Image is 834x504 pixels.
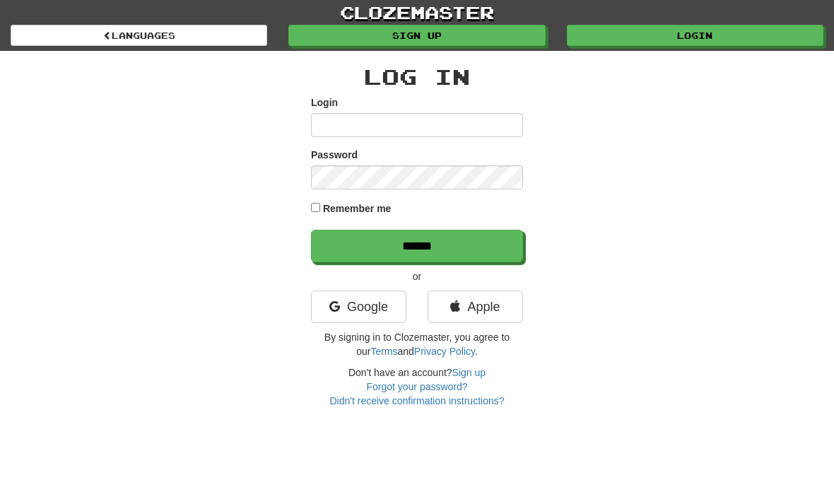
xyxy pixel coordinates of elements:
h2: Log In [311,65,523,88]
a: Sign up [288,25,545,46]
a: Privacy Policy [414,346,475,357]
a: Languages [11,25,267,46]
a: Google [311,291,406,323]
label: Login [311,95,338,110]
a: Terms [370,346,397,357]
a: Sign up [452,367,486,378]
a: Forgot your password? [366,381,467,392]
p: or [311,269,523,283]
a: Login [567,25,823,46]
a: Apple [428,291,523,323]
a: Didn't receive confirmation instructions? [329,395,504,406]
label: Password [311,148,358,162]
label: Remember me [323,201,392,216]
div: Don't have an account? [311,365,523,408]
p: By signing in to Clozemaster, you agree to our and . [311,330,523,358]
